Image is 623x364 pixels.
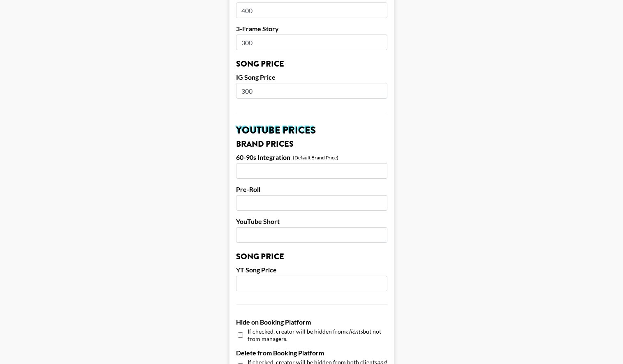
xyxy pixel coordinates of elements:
[236,266,387,274] label: YT Song Price
[236,185,387,194] label: Pre-Roll
[236,140,387,148] h3: Brand Prices
[236,318,387,326] label: Hide on Booking Platform
[236,349,387,357] label: Delete from Booking Platform
[236,73,387,81] label: IG Song Price
[236,60,387,68] h3: Song Price
[290,154,338,161] div: - (Default Brand Price)
[236,253,387,261] h3: Song Price
[236,217,387,226] label: YouTube Short
[236,125,387,135] h2: YouTube Prices
[346,328,363,335] em: clients
[236,25,387,33] label: 3-Frame Story
[236,153,290,161] label: 60-90s Integration
[248,328,387,342] span: If checked, creator will be hidden from but not from managers.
